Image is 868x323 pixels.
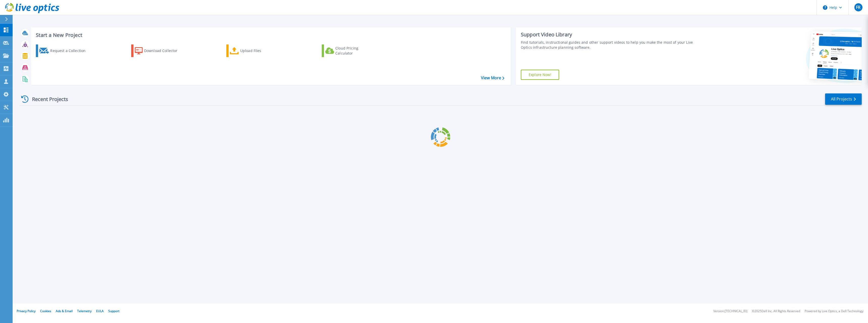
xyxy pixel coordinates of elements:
[40,309,51,313] a: Cookies
[226,44,283,57] a: Upload Files
[805,310,863,313] li: Powered by Live Optics, a Dell Technology
[825,93,862,105] a: All Projects
[481,76,504,80] a: View More
[521,31,701,38] div: Support Video Library
[521,70,559,80] a: Explore Now!
[50,46,91,56] div: Request a Collection
[96,309,104,313] a: EULA
[856,5,860,9] span: FR
[108,309,119,313] a: Support
[56,309,73,313] a: Ads & Email
[335,46,376,56] div: Cloud Pricing Calculator
[521,40,701,50] div: Find tutorials, instructional guides and other support videos to help you make the most of your L...
[713,310,747,313] li: Version: [TECHNICAL_ID]
[144,46,184,56] div: Download Collector
[752,310,800,313] li: © 2025 Dell Inc. All Rights Reserved
[240,46,281,56] div: Upload Files
[36,44,92,57] a: Request a Collection
[36,32,504,38] h3: Start a New Project
[19,93,75,105] div: Recent Projects
[77,309,92,313] a: Telemetry
[17,309,36,313] a: Privacy Policy
[131,44,187,57] a: Download Collector
[322,44,378,57] a: Cloud Pricing Calculator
